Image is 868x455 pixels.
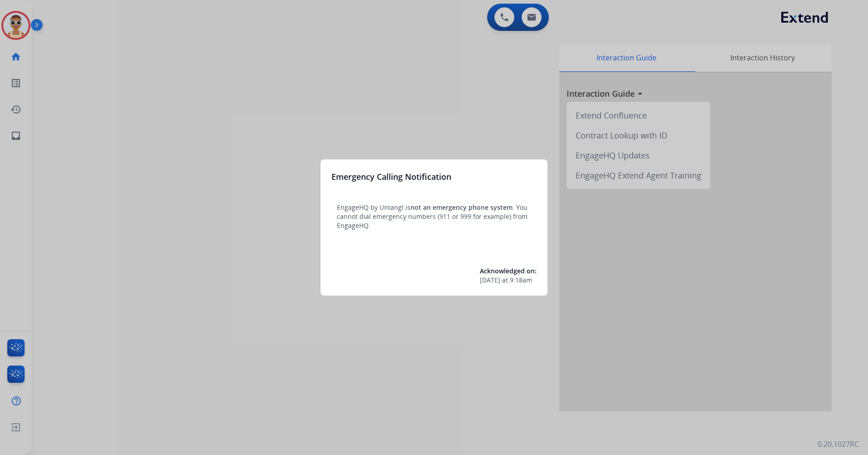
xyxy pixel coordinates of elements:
div: at [480,276,537,285]
h3: Emergency Calling Notification [331,170,451,183]
span: [DATE] [480,276,500,285]
p: 0.20.1027RC [818,439,859,450]
span: not an emergency phone system [410,203,513,212]
span: Acknowledged on: [480,267,537,275]
span: 9:18am [510,276,532,285]
p: EngageHQ by Untangl is . You cannot dial emergency numbers (911 or 999 for example) from EngageHQ. [337,203,531,230]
